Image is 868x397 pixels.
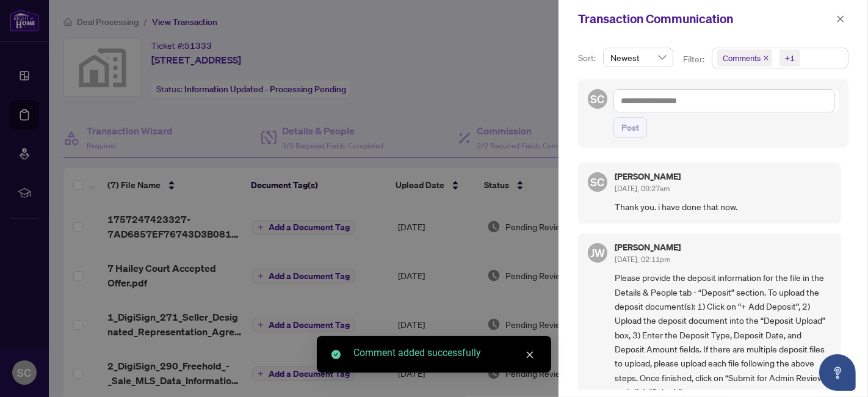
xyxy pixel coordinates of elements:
[836,15,845,23] span: close
[610,48,666,67] span: Newest
[353,346,537,360] div: Comment added successfully
[683,53,706,66] p: Filter:
[331,350,341,359] span: check-circle
[717,49,772,67] span: Comments
[578,10,833,28] div: Transaction Communication
[523,348,537,362] a: Close
[615,200,831,214] span: Thank you. i have done that now.
[591,90,605,107] span: SC
[615,243,681,252] h5: [PERSON_NAME]
[613,117,647,138] button: Post
[615,255,670,264] span: [DATE], 02:11pm
[615,172,681,181] h5: [PERSON_NAME]
[819,354,856,391] button: Open asap
[578,51,598,65] p: Sort:
[785,52,795,64] div: +1
[615,184,670,193] span: [DATE], 09:27am
[723,52,761,64] span: Comments
[591,173,605,191] span: SC
[590,244,605,261] span: JW
[763,55,769,61] span: close
[526,351,534,359] span: close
